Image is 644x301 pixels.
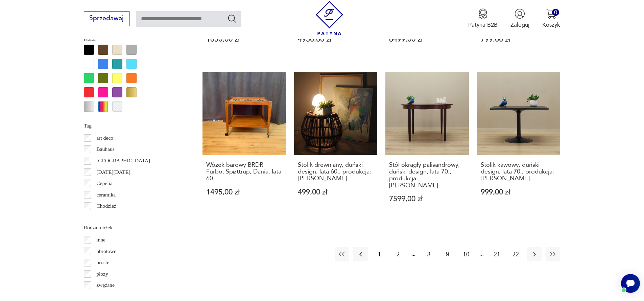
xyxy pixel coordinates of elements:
p: 4950,00 zł [298,36,374,43]
p: 1650,00 zł [206,36,282,43]
p: 7599,00 zł [389,195,465,203]
p: 499,00 zł [298,189,374,196]
h3: Stolik kawowy, duński design, lata 70., produkcja: [PERSON_NAME] [481,162,557,182]
a: Sprzedawaj [84,16,129,22]
button: 1 [372,247,387,261]
p: Chodzież [96,202,116,210]
p: obrotowe [96,247,116,256]
button: 10 [459,247,473,261]
p: płozy [96,270,108,278]
h3: Wózek barowy BRDR Furbo, Spøttrup, Dania, lata 60. [206,162,282,182]
p: [DATE][DATE] [96,168,130,177]
iframe: Smartsupp widget button [621,274,640,293]
p: Cepelia [96,179,113,188]
img: Ikona koszyka [546,8,556,19]
img: Patyna - sklep z meblami i dekoracjami vintage [312,1,347,35]
button: Sprzedawaj [84,11,129,26]
p: inne [96,235,105,244]
a: Wózek barowy BRDR Furbo, Spøttrup, Dania, lata 60.Wózek barowy BRDR Furbo, Spøttrup, Dania, lata ... [202,72,286,218]
h3: Stolik drewniany, duński design, lata 60., produkcja: [PERSON_NAME] [298,162,374,182]
a: Stół okrągły palisandrowy, duński design, lata 70., produkcja: DaniaStół okrągły palisandrowy, du... [385,72,469,218]
p: 799,00 zł [481,36,557,43]
p: art deco [96,134,113,142]
img: Ikona medalu [478,8,488,19]
p: 1495,00 zł [206,189,282,196]
button: 8 [422,247,436,261]
p: proste [96,258,109,267]
button: 22 [508,247,523,261]
p: Koszyk [542,21,560,29]
p: Zaloguj [510,21,529,29]
h3: Stół okrągły palisandrowy, duński design, lata 70., produkcja: [PERSON_NAME] [389,162,465,189]
a: Ikona medaluPatyna B2B [468,8,498,29]
button: 0Koszyk [542,8,560,29]
a: Stolik kawowy, duński design, lata 70., produkcja: DaniaStolik kawowy, duński design, lata 70., p... [477,72,560,218]
button: Szukaj [227,14,237,23]
button: 2 [391,247,405,261]
button: 9 [440,247,455,261]
img: Ikonka użytkownika [515,8,525,19]
p: 6499,00 zł [389,36,465,43]
div: 0 [552,9,559,16]
p: Ćmielów [96,213,116,222]
p: Bauhaus [96,145,115,154]
p: zwężane [96,281,115,290]
p: Tag [84,121,183,130]
p: Patyna B2B [468,21,498,29]
p: 999,00 zł [481,189,557,196]
button: Patyna B2B [468,8,498,29]
a: Stolik drewniany, duński design, lata 60., produkcja: DaniaStolik drewniany, duński design, lata ... [294,72,378,218]
p: [GEOGRAPHIC_DATA] [96,156,150,165]
p: Rodzaj nóżek [84,223,183,232]
button: 21 [490,247,504,261]
button: Zaloguj [510,8,529,29]
p: Kolor [84,34,183,43]
p: ceramika [96,190,116,199]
